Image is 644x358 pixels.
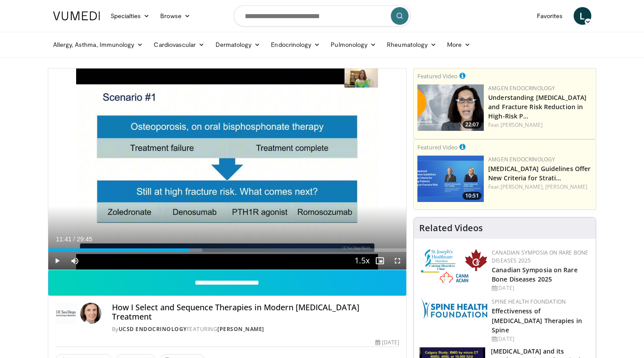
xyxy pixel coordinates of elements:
[73,236,75,243] span: /
[419,223,483,233] h4: Related Videos
[119,325,187,333] a: UCSD Endocrinology
[417,156,484,202] a: 10:51
[55,303,77,324] img: UCSD Endocrinology
[112,303,400,322] h4: How I Select and Sequence Therapies in Modern [MEDICAL_DATA] Treatment
[532,7,568,25] a: Favorites
[492,266,578,283] a: Canadian Symposia on Rare Bone Diseases 2025
[382,36,442,53] a: Rheumatology
[53,11,100,20] img: VuMedi Logo
[417,156,484,202] img: 7b525459-078d-43af-84f9-5c25155c8fbb.png.150x105_q85_crop-smart_upscale.jpg
[417,143,458,151] small: Featured Video
[492,284,589,292] div: [DATE]
[417,84,484,131] a: 22:07
[545,183,587,190] a: [PERSON_NAME]
[492,335,589,343] div: [DATE]
[501,121,543,129] a: [PERSON_NAME]
[417,84,484,131] img: c9a25db3-4db0-49e1-a46f-17b5c91d58a1.png.150x105_q85_crop-smart_upscale.png
[105,7,155,25] a: Specialties
[421,249,487,285] img: 59b7dea3-8883-45d6-a110-d30c6cb0f321.png.150x105_q85_autocrop_double_scale_upscale_version-0.2.png
[501,183,544,190] a: [PERSON_NAME],
[389,252,406,270] button: Fullscreen
[492,307,582,334] a: Effectiveness of [MEDICAL_DATA] Therapies in Spine
[371,252,389,270] button: Enable picture-in-picture mode
[234,5,411,27] input: Search topics, interventions
[112,325,400,333] div: By FEATURING
[80,303,101,324] img: Avatar
[148,36,210,53] a: Cardiovascular
[56,236,72,243] span: 11:41
[48,252,66,270] button: Play
[488,156,555,163] a: Amgen Endocrinology
[48,36,149,53] a: Allergy, Asthma, Immunology
[325,36,382,53] a: Pulmonology
[210,36,266,53] a: Dermatology
[48,248,407,252] div: Progress Bar
[442,36,476,53] a: More
[488,84,555,92] a: Amgen Endocrinology
[488,164,590,182] a: [MEDICAL_DATA] Guidelines Offer New Criteria for Strati…
[492,298,566,305] a: Spine Health Foundation
[417,72,458,80] small: Featured Video
[375,339,399,347] div: [DATE]
[463,192,482,200] span: 10:51
[421,298,487,319] img: 57d53db2-a1b3-4664-83ec-6a5e32e5a601.png.150x105_q85_autocrop_double_scale_upscale_version-0.2.jpg
[217,325,264,333] a: [PERSON_NAME]
[77,236,92,243] span: 29:45
[488,121,592,129] div: Feat.
[463,121,482,129] span: 22:07
[266,36,325,53] a: Endocrinology
[155,7,196,25] a: Browse
[48,69,407,270] video-js: Video Player
[488,93,586,120] a: Understanding [MEDICAL_DATA] and Fracture Risk Reduction in High-Risk P…
[574,7,591,25] a: L
[353,252,371,270] button: Playback Rate
[488,183,592,191] div: Feat.
[66,252,84,270] button: Mute
[492,249,588,264] a: Canadian Symposia on Rare Bone Diseases 2025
